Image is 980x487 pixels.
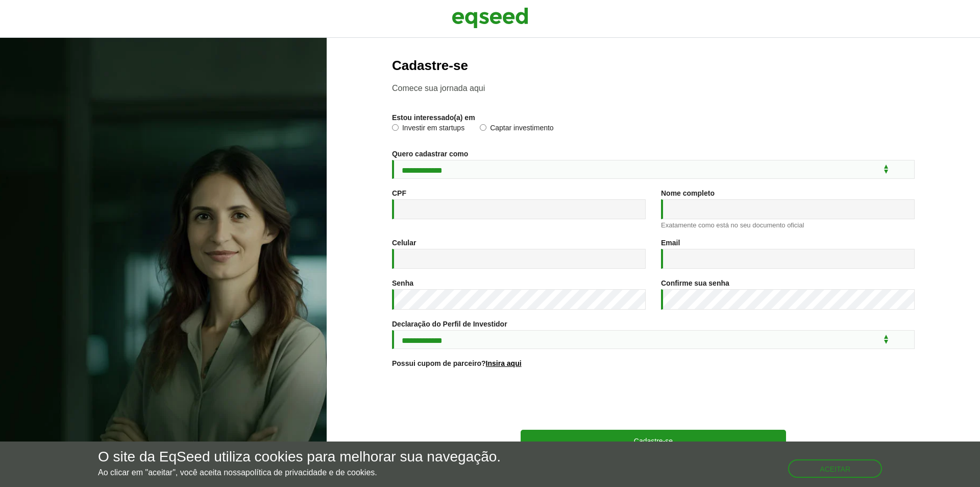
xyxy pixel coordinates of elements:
[486,360,522,367] a: Insira aqui
[392,83,915,93] p: Comece sua jornada aqui
[392,114,475,121] label: Estou interessado(a) em
[392,58,915,73] h2: Cadastre-se
[392,190,406,197] label: CPF
[661,222,915,228] div: Exatamente como está no seu documento oficial
[661,280,729,287] label: Confirme sua senha
[392,280,413,287] label: Senha
[661,239,680,246] label: Email
[392,360,522,367] label: Possui cupom de parceiro?
[576,380,731,420] iframe: reCAPTCHA
[480,124,486,131] input: Captar investimento
[392,150,468,157] label: Quero cadastrar como
[392,124,464,134] label: Investir em startups
[392,320,507,328] label: Declaração do Perfil de Investidor
[480,124,554,134] label: Captar investimento
[788,459,882,478] button: Aceitar
[98,468,501,477] p: Ao clicar em "aceitar", você aceita nossa .
[392,124,399,131] input: Investir em startups
[392,239,416,246] label: Celular
[661,190,715,197] label: Nome completo
[98,449,501,465] h5: O site da EqSeed utiliza cookies para melhorar sua navegação.
[246,469,375,477] a: política de privacidade e de cookies
[521,430,786,451] button: Cadastre-se
[452,5,528,31] img: EqSeed Logo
